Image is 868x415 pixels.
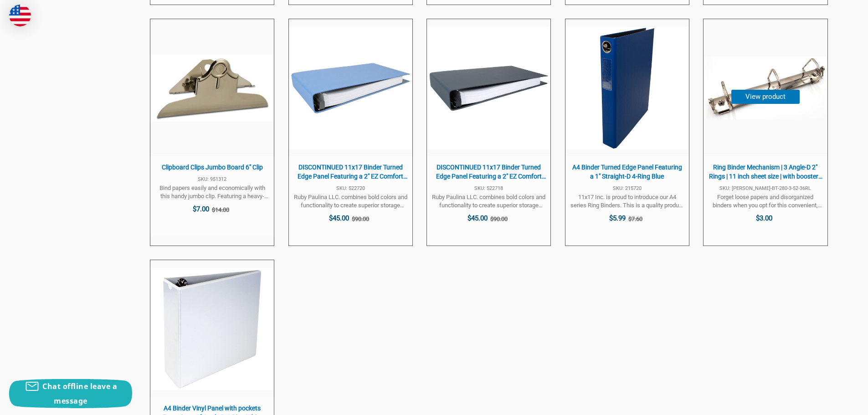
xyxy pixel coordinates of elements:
img: A4 Binder Turned Edge Panel Featuring a 1" Straight-D 4-Ring Blue [566,27,688,149]
img: 11x17 Binder Turned Edge Panel Featuring a 2" EZ Comfort Locking Angle-D Grey [427,27,550,149]
span: SKU: [PERSON_NAME]-BT-280-3-52-36RL [708,186,822,191]
a: DISCONTINUED 11x17 Binder Turned Edge Panel Featuring a 2 [289,19,412,246]
span: SKU: 522718 [431,186,546,191]
span: Ring Binder Mechanism | 3 Angle-D 2" Rings | 11 inch sheet size | with boosters | RIVETLESS (11x3x2) [708,163,822,181]
span: $5.99 [609,214,626,222]
span: $90.00 [352,215,369,222]
span: Ruby Paulina LLC. combines bold colors and functionality to create superior storage products. The... [431,193,546,210]
span: $45.00 [467,214,488,222]
span: SKU: 522720 [293,186,408,191]
span: $7.00 [193,205,209,213]
span: Ruby Paulina LLC. combines bold colors and functionality to create superior storage products. The... [293,193,408,210]
a: Clipboard Clips Jumbo Board 6 [150,19,274,236]
span: $14.00 [212,206,229,213]
span: Forget loose papers and disorganized binders when you opt for this convenient, easy-to-use metal ... [708,193,822,210]
a: Ring Binder Mechanism | 3 Angle-D 2 [704,19,827,246]
button: Chat offline leave a message [9,379,132,408]
span: DISCONTINUED 11x17 Binder Turned Edge Panel Featuring a 2" EZ Comfort Locking Angle-D Grey [431,163,546,181]
a: DISCONTINUED 11x17 Binder Turned Edge Panel Featuring a 2 [427,19,550,246]
span: $3.00 [756,214,772,222]
span: Chat offline leave a message [42,381,117,406]
span: SKU: 215720 [570,186,684,191]
span: $90.00 [490,215,508,222]
a: A4 Binder Turned Edge Panel Featuring a 1 [565,19,689,246]
span: A4 Binder Turned Edge Panel Featuring a 1" Straight-D 4-Ring Blue [570,163,684,181]
img: 11x17 Binder Turned Edge Panel Featuring a 2" EZ Comfort Locking Angle-D Blue [289,27,412,149]
span: DISCONTINUED 11x17 Binder Turned Edge Panel Featuring a 2" EZ Comfort Locking Angle-D Blue [293,163,408,181]
span: Bind papers easily and economically with this handy jumbo clip. Featuring a heavy-duty spring mec... [155,184,269,200]
span: SKU: 951312 [155,177,269,182]
span: $45.00 [329,214,349,222]
span: 11x17 Inc. is proud to introduce our A4 series Ring Binders. This is a quality product that you w... [570,193,684,210]
span: Clipboard Clips Jumbo Board 6" Clip [155,163,269,172]
button: View product [731,90,800,104]
span: $7.60 [628,215,642,222]
img: Ring Binder Mechanism | 3 Angle-D 2" Rings | 11 inch sheet size | with boosters | RIVETLESS (11x3x2) [704,56,827,119]
img: duty and tax information for United States [9,5,31,26]
img: Clipboard Clips Jumbo Board 6" Clip [151,55,273,122]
